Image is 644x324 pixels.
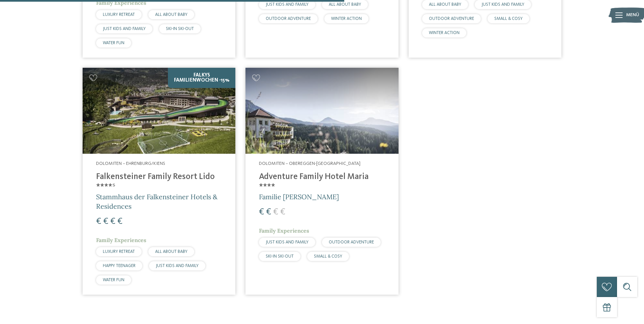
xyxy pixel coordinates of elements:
[259,193,339,201] span: Familie [PERSON_NAME]
[155,12,187,17] span: ALL ABOUT BABY
[331,17,362,21] span: WINTER ACTION
[429,17,474,21] span: OUTDOOR ADVENTURE
[259,172,385,192] h4: Adventure Family Hotel Maria ****
[245,68,398,295] a: Familienhotels gesucht? Hier findet ihr die besten! Dolomiten – Obereggen-[GEOGRAPHIC_DATA] Adven...
[96,193,217,210] span: Stammhaus der Falkensteiner Hotels & Residences
[96,161,165,166] span: Dolomiten – Ehrenburg/Kiens
[429,31,460,35] span: WINTER ACTION
[494,17,523,21] span: SMALL & COSY
[166,27,194,31] span: SKI-IN SKI-OUT
[156,264,199,268] span: JUST KIDS AND FAMILY
[266,208,271,216] span: €
[103,278,124,282] span: WATER FUN
[266,254,294,259] span: SKI-IN SKI-OUT
[266,240,309,244] span: JUST KIDS AND FAMILY
[103,249,135,254] span: LUXURY RETREAT
[259,208,264,216] span: €
[314,254,342,259] span: SMALL & COSY
[96,237,146,243] span: Family Experiences
[103,217,108,226] span: €
[117,217,122,226] span: €
[266,17,311,21] span: OUTDOOR ADVENTURE
[96,172,222,192] h4: Falkensteiner Family Resort Lido ****ˢ
[103,27,146,31] span: JUST KIDS AND FAMILY
[259,161,360,166] span: Dolomiten – Obereggen-[GEOGRAPHIC_DATA]
[245,68,398,154] img: Adventure Family Hotel Maria ****
[481,2,524,7] span: JUST KIDS AND FAMILY
[83,68,235,154] img: Familienhotels gesucht? Hier findet ihr die besten!
[429,2,461,7] span: ALL ABOUT BABY
[329,240,374,244] span: OUTDOOR ADVENTURE
[103,41,124,45] span: WATER FUN
[329,2,361,7] span: ALL ABOUT BABY
[155,249,187,254] span: ALL ABOUT BABY
[110,217,115,226] span: €
[96,217,101,226] span: €
[83,68,235,295] a: Familienhotels gesucht? Hier findet ihr die besten! Falkys Familienwochen -15% Dolomiten – Ehrenb...
[259,227,309,234] span: Family Experiences
[266,2,309,7] span: JUST KIDS AND FAMILY
[103,12,135,17] span: LUXURY RETREAT
[280,208,285,216] span: €
[103,264,136,268] span: HAPPY TEENAGER
[273,208,278,216] span: €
